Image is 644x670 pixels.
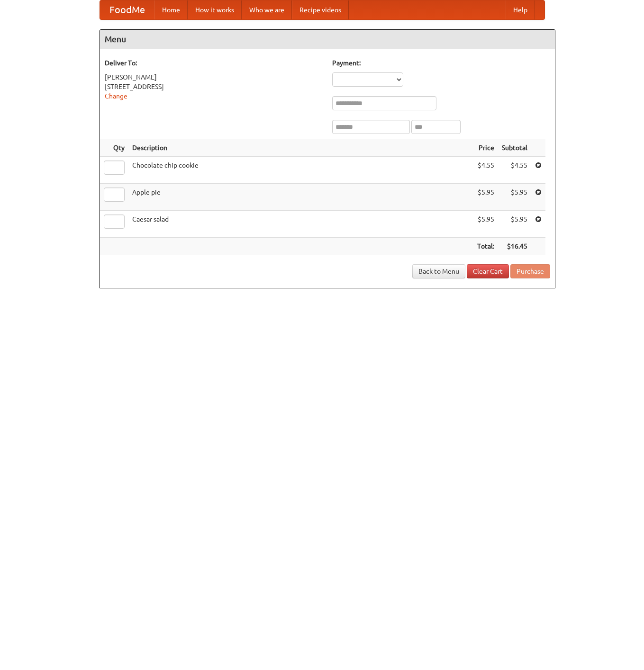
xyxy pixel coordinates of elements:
[506,0,535,19] a: Help
[188,0,242,19] a: How it works
[105,92,127,100] a: Change
[242,0,292,19] a: Who we are
[105,58,323,68] h5: Deliver To:
[154,0,188,19] a: Home
[128,184,473,211] td: Apple pie
[128,211,473,238] td: Caesar salad
[498,211,531,238] td: $5.95
[100,139,128,157] th: Qty
[473,157,498,184] td: $4.55
[332,58,550,68] h5: Payment:
[498,157,531,184] td: $4.55
[473,238,498,255] th: Total:
[498,184,531,211] td: $5.95
[473,139,498,157] th: Price
[510,264,550,278] button: Purchase
[100,30,555,49] h4: Menu
[473,184,498,211] td: $5.95
[412,264,465,278] a: Back to Menu
[467,264,509,278] a: Clear Cart
[100,0,154,19] a: FoodMe
[105,72,323,82] div: [PERSON_NAME]
[128,157,473,184] td: Chocolate chip cookie
[473,211,498,238] td: $5.95
[292,0,349,19] a: Recipe videos
[498,238,531,255] th: $16.45
[128,139,473,157] th: Description
[105,82,323,91] div: [STREET_ADDRESS]
[498,139,531,157] th: Subtotal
